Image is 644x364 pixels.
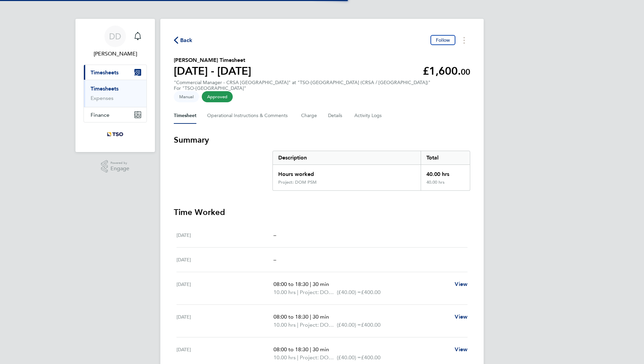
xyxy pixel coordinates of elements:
[273,314,309,320] span: 08:00 to 18:30
[310,346,311,353] span: |
[278,180,317,185] div: Project: DOM PSM
[313,314,329,320] span: 30 min
[301,108,317,124] button: Charge
[176,345,273,362] div: [DATE]
[455,346,468,353] span: View
[174,207,470,218] h3: Time Worked
[75,19,155,152] nav: Main navigation
[273,354,296,361] span: 10.00 hrs
[176,231,273,239] div: [DATE]
[101,160,130,173] a: Powered byEngage
[310,281,311,287] span: |
[297,289,298,295] span: |
[455,313,468,321] a: View
[273,322,296,328] span: 10.00 hrs
[174,64,251,78] h1: [DATE] - [DATE]
[84,107,147,122] button: Finance
[273,151,421,165] div: Description
[273,346,309,353] span: 08:00 to 18:30
[455,314,468,320] span: View
[103,129,127,140] img: tso-uk-logo-retina.png
[423,65,470,77] app-decimal: £1,600.
[207,108,290,124] button: Operational Instructions & Comments
[310,314,311,320] span: |
[328,108,344,124] button: Details
[84,26,147,58] a: DD[PERSON_NAME]
[174,80,430,91] div: "Commercial Manager - CRSA [GEOGRAPHIC_DATA]" at "TSO-[GEOGRAPHIC_DATA] (CRSA / [GEOGRAPHIC_DATA])"
[84,50,147,58] span: Deslyn Darbeau
[273,165,421,180] div: Hours worked
[174,85,430,91] div: For "TSO-[GEOGRAPHIC_DATA]"
[84,129,147,140] a: Go to home page
[84,80,147,107] div: Timesheets
[430,35,455,45] button: Follow
[174,108,196,124] button: Timesheet
[313,281,329,287] span: 30 min
[458,35,470,45] button: Timesheets Menu
[354,108,383,124] button: Activity Logs
[273,281,309,287] span: 08:00 to 18:30
[176,256,273,264] div: [DATE]
[421,151,470,165] div: Total
[313,346,329,353] span: 30 min
[176,313,273,329] div: [DATE]
[421,180,470,190] div: 40.00 hrs
[109,32,121,41] span: DD
[337,354,361,361] span: (£40.00) =
[91,112,109,118] span: Finance
[455,280,468,288] a: View
[455,345,468,354] a: View
[110,166,129,172] span: Engage
[337,289,361,295] span: (£40.00) =
[273,256,276,263] span: –
[202,91,233,102] span: This timesheet has been approved.
[273,289,296,295] span: 10.00 hrs
[91,85,119,92] a: Timesheets
[110,160,129,166] span: Powered by
[91,95,114,101] a: Expenses
[300,354,337,362] span: Project: DOM PSM
[297,354,298,361] span: |
[174,91,199,102] span: This timesheet was manually created.
[436,37,450,43] span: Follow
[174,36,193,44] button: Back
[461,67,470,77] span: 00
[421,165,470,180] div: 40.00 hrs
[180,36,193,44] span: Back
[361,289,381,295] span: £400.00
[174,135,470,145] h3: Summary
[174,56,251,64] h2: [PERSON_NAME] Timesheet
[337,322,361,328] span: (£40.00) =
[84,65,147,80] button: Timesheets
[272,151,470,191] div: Summary
[297,322,298,328] span: |
[300,321,337,329] span: Project: DOM PSM
[361,354,381,361] span: £400.00
[455,281,468,287] span: View
[300,288,337,296] span: Project: DOM PSM
[273,232,276,238] span: –
[91,69,119,76] span: Timesheets
[176,280,273,296] div: [DATE]
[361,322,381,328] span: £400.00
